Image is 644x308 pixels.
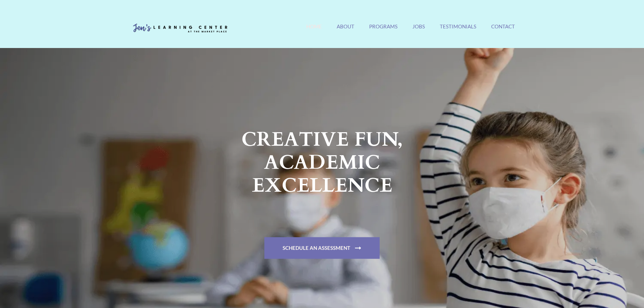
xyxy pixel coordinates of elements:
img: Jen's Learning Center Logo Transparent [129,18,231,39]
a: Testimonials [440,23,476,38]
a: Home [306,23,322,38]
a: Contact [491,23,515,38]
a: About [337,23,354,38]
a: Schedule An Assessment [264,237,380,259]
a: Programs [369,23,398,38]
a: Jobs [412,23,425,38]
